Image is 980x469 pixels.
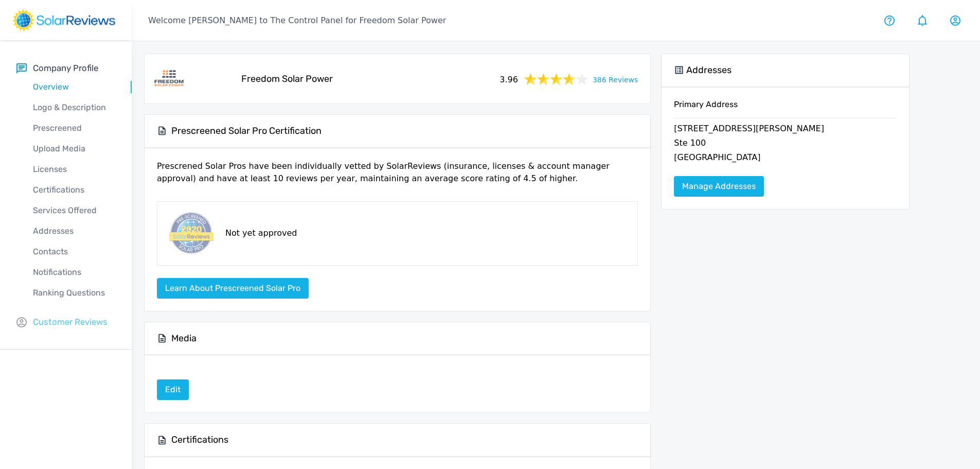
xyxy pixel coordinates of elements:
[16,81,132,93] p: Overview
[16,101,132,114] p: Logo & Description
[16,138,132,159] a: Upload Media
[16,241,132,262] a: Contacts
[674,151,897,166] p: [GEOGRAPHIC_DATA]
[16,266,132,279] p: Notifications
[171,434,228,446] h5: Certifications
[674,99,897,118] h6: Primary Address
[157,379,189,400] a: Edit
[16,180,132,200] a: Certifications
[674,137,897,151] p: Ste 100
[16,143,132,155] p: Upload Media
[16,97,132,118] a: Logo & Description
[674,176,764,197] a: Manage Addresses
[16,204,132,217] p: Services Offered
[157,283,309,293] a: Learn about Prescreened Solar Pro
[16,163,132,176] p: Licenses
[686,64,732,76] h5: Addresses
[16,159,132,180] a: Licenses
[33,62,98,75] p: Company Profile
[16,221,132,241] a: Addresses
[16,225,132,237] p: Addresses
[166,210,215,257] img: prescreened-badge.png
[225,227,297,239] p: Not yet approved
[148,14,446,27] p: Welcome [PERSON_NAME] to The Control Panel for Freedom Solar Power
[593,73,638,85] a: 386 Reviews
[33,316,108,328] p: Customer Reviews
[157,278,309,299] button: Learn about Prescreened Solar Pro
[674,123,897,137] p: [STREET_ADDRESS][PERSON_NAME]
[16,200,132,221] a: Services Offered
[16,283,132,303] a: Ranking Questions
[16,287,132,299] p: Ranking Questions
[500,72,518,86] span: 3.96
[16,77,132,97] a: Overview
[157,160,638,193] p: Prescrened Solar Pros have been individually vetted by SolarReviews (insurance, licenses & accoun...
[16,184,132,196] p: Certifications
[16,118,132,138] a: Prescreened
[16,122,132,134] p: Prescreened
[157,385,189,394] a: Edit
[171,125,322,137] h5: Prescreened Solar Pro Certification
[16,246,132,258] p: Contacts
[16,262,132,283] a: Notifications
[241,73,333,85] h5: Freedom Solar Power
[171,333,197,344] h5: Media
